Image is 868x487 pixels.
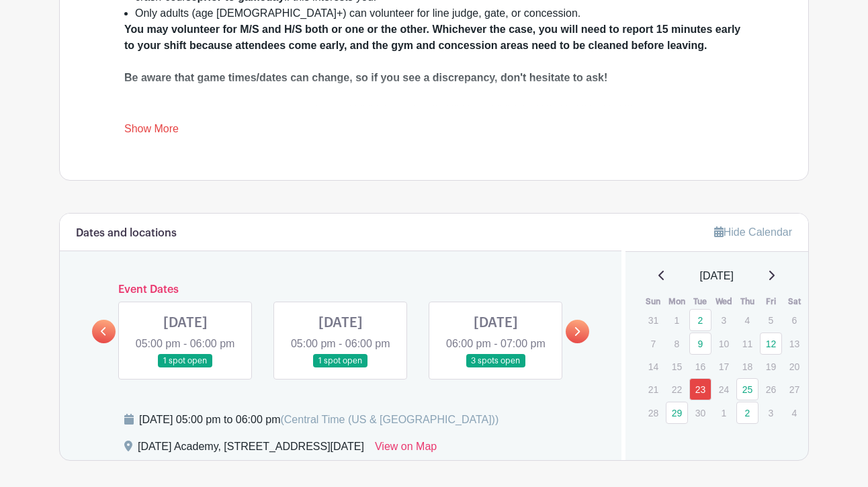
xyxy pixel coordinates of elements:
a: 29 [666,402,688,424]
p: 15 [666,356,688,377]
a: 9 [689,333,711,355]
th: Thu [736,295,759,308]
p: 11 [736,333,758,354]
p: 4 [783,402,806,423]
p: 19 [760,356,782,377]
p: 3 [713,310,735,330]
a: 25 [736,378,758,400]
p: 20 [783,356,806,377]
th: Mon [665,295,689,308]
a: Hide Calendar [714,226,792,238]
p: 28 [642,402,664,423]
p: 14 [642,356,664,377]
p: 5 [760,310,782,330]
p: 26 [760,379,782,400]
a: View on Map [375,439,437,460]
th: Sat [783,295,806,308]
p: 24 [713,379,735,400]
th: Fri [759,295,783,308]
th: Tue [689,295,712,308]
p: 1 [713,402,735,423]
p: 18 [736,356,758,377]
p: 4 [736,310,758,330]
span: [DATE] [700,268,734,284]
p: 10 [713,333,735,354]
div: [DATE] 05:00 pm to 06:00 pm [139,412,498,428]
p: 31 [642,310,664,330]
h6: Event Dates [116,283,566,296]
p: 27 [783,379,806,400]
p: 21 [642,379,664,400]
strong: You may volunteer for M/S and H/S both or one or the other. Whichever the case, you will need to ... [124,24,740,116]
div: [DATE] Academy, [STREET_ADDRESS][DATE] [138,439,364,460]
li: Only adults (age [DEMOGRAPHIC_DATA]+) can volunteer for line judge, gate, or concession. [135,5,744,21]
p: 7 [642,333,664,354]
th: Sun [642,295,665,308]
p: 6 [783,310,806,330]
a: 12 [760,333,782,355]
p: 8 [666,333,688,354]
h6: Dates and locations [76,227,177,240]
a: Show More [124,123,179,140]
p: 13 [783,333,806,354]
a: 2 [689,309,711,331]
th: Wed [712,295,736,308]
p: 3 [760,402,782,423]
a: 2 [736,402,758,424]
p: 16 [689,356,711,377]
p: 22 [666,379,688,400]
p: 30 [689,402,711,423]
a: 23 [689,378,711,400]
p: 17 [713,356,735,377]
span: (Central Time (US & [GEOGRAPHIC_DATA])) [280,414,498,425]
p: 1 [666,310,688,330]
